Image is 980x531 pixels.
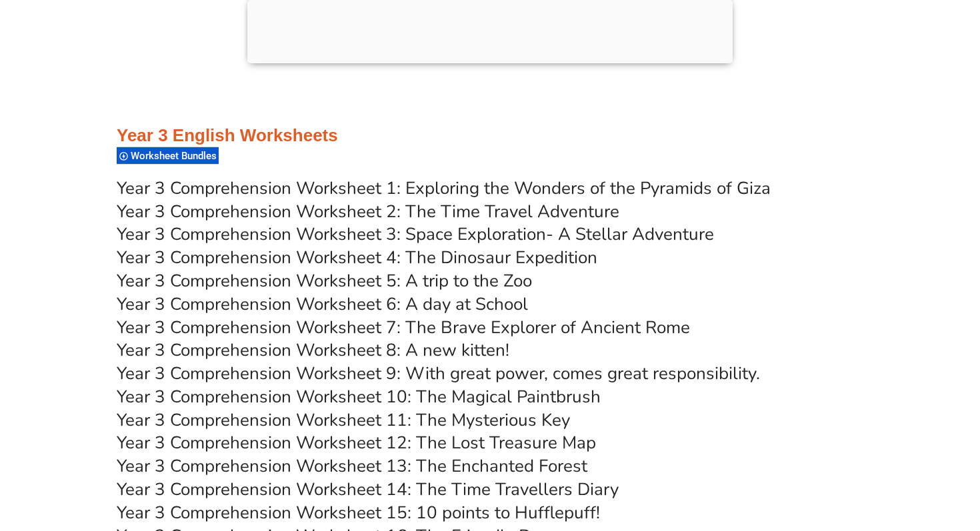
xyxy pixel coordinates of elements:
[117,125,863,147] h3: Year 3 English Worksheets
[117,269,532,292] a: Year 3 Comprehension Worksheet 5: A trip to the Zoo
[751,380,980,531] iframe: Chat Widget
[117,478,619,501] a: Year 3 Comprehension Worksheet 14: The Time Travellers Diary
[117,454,587,478] a: Year 3 Comprehension Worksheet 13: The Enchanted Forest
[117,246,597,269] a: Year 3 Comprehension Worksheet 4: The Dinosaur Expedition
[117,200,619,223] a: Year 3 Comprehension Worksheet 2: The Time Travel Adventure
[117,316,690,339] a: Year 3 Comprehension Worksheet 7: The Brave Explorer of Ancient Rome
[131,150,221,162] span: Worksheet Bundles
[117,362,760,385] a: Year 3 Comprehension Worksheet 9: With great power, comes great responsibility.
[117,385,601,408] a: Year 3 Comprehension Worksheet 10: The Magical Paintbrush
[117,338,509,362] a: Year 3 Comprehension Worksheet 8: A new kitten!
[117,408,570,432] a: Year 3 Comprehension Worksheet 11: The Mysterious Key
[117,147,219,165] div: Worksheet Bundles
[117,431,596,454] a: Year 3 Comprehension Worksheet 12: The Lost Treasure Map
[117,501,600,524] a: Year 3 Comprehension Worksheet 15: 10 points to Hufflepuff!
[117,177,771,200] a: Year 3 Comprehension Worksheet 1: Exploring the Wonders of the Pyramids of Giza
[117,223,714,246] a: Year 3 Comprehension Worksheet 3: Space Exploration- A Stellar Adventure
[117,292,528,316] a: Year 3 Comprehension Worksheet 6: A day at School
